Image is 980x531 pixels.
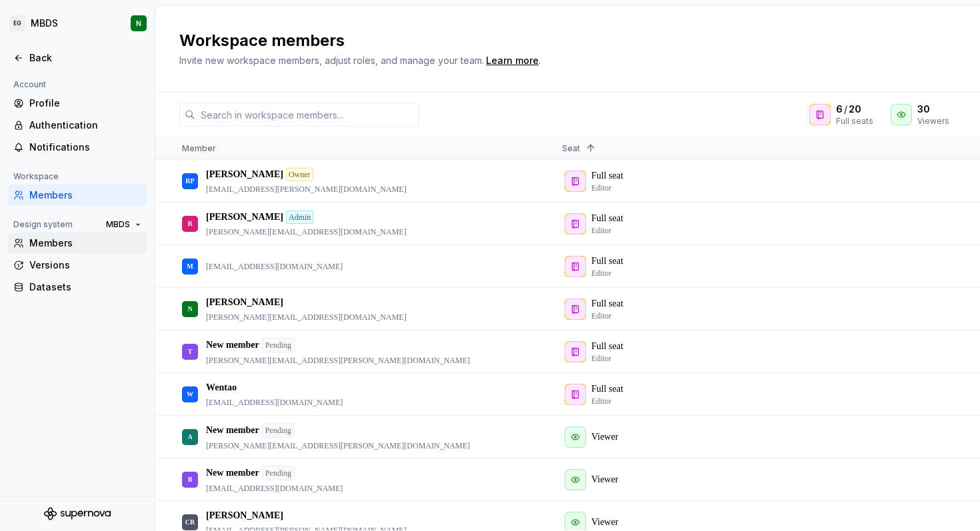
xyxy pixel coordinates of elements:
p: [EMAIL_ADDRESS][DOMAIN_NAME] [206,261,343,272]
h2: Workspace members [179,30,940,51]
div: Profile [29,97,141,110]
p: [PERSON_NAME] [206,296,283,309]
div: Admin [286,211,313,224]
span: 20 [849,103,861,116]
div: B [188,466,193,492]
p: New member [206,466,259,480]
span: . [484,56,541,66]
span: MBDS [106,219,130,230]
p: [PERSON_NAME] [206,211,283,224]
div: Pending [262,423,295,438]
p: [EMAIL_ADDRESS][DOMAIN_NAME] [206,483,343,494]
div: Back [29,51,141,65]
div: RP [185,168,194,194]
div: N [187,296,192,322]
span: Seat [562,143,580,153]
span: Member [182,143,216,153]
div: Members [29,189,141,202]
div: Full seats [836,116,875,127]
a: Authentication [8,115,147,136]
p: [PERSON_NAME] [206,509,283,522]
button: EGMBDSN [3,9,152,38]
div: Pending [262,466,295,480]
div: Account [8,77,51,93]
div: N [136,18,141,29]
p: [PERSON_NAME][EMAIL_ADDRESS][DOMAIN_NAME] [206,227,407,237]
div: Versions [29,259,141,272]
a: Members [8,233,147,254]
p: [EMAIL_ADDRESS][PERSON_NAME][DOMAIN_NAME] [206,184,407,195]
div: A [187,424,192,450]
p: New member [206,338,259,352]
p: Wentao [206,381,237,394]
input: Search in workspace members... [195,103,419,127]
div: Design system [8,217,78,233]
span: 30 [917,103,930,116]
div: Owner [286,168,313,181]
div: Workspace [8,169,64,185]
svg: Supernova Logo [44,507,111,520]
a: Learn more [486,54,539,67]
div: W [187,381,193,407]
a: Notifications [8,137,147,158]
span: Invite new workspace members, adjust roles, and manage your team. [179,55,484,66]
div: MBDS [31,17,58,30]
p: [PERSON_NAME][EMAIL_ADDRESS][PERSON_NAME][DOMAIN_NAME] [206,355,470,366]
a: Versions [8,255,147,276]
p: New member [206,424,259,437]
a: Datasets [8,276,147,298]
p: [PERSON_NAME][EMAIL_ADDRESS][PERSON_NAME][DOMAIN_NAME] [206,440,470,451]
div: Pending [262,338,295,352]
div: Members [29,237,141,250]
div: Authentication [29,119,141,132]
div: Notifications [29,141,141,154]
span: 6 [836,103,843,116]
a: Members [8,185,147,206]
div: EG [9,15,25,31]
div: Viewers [917,116,949,127]
div: / [836,103,875,116]
p: [PERSON_NAME] [206,168,283,181]
a: Profile [8,93,147,114]
p: [PERSON_NAME][EMAIL_ADDRESS][DOMAIN_NAME] [206,312,407,322]
div: T [188,338,193,364]
a: Back [8,47,147,69]
div: Datasets [29,280,141,294]
div: R [187,211,192,237]
p: [EMAIL_ADDRESS][DOMAIN_NAME] [206,397,343,408]
div: M [187,253,193,279]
